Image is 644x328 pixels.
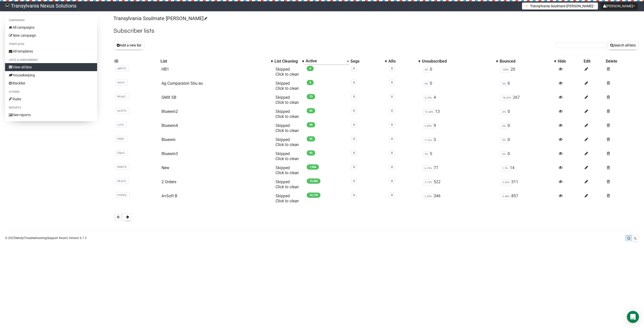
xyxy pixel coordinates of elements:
[501,165,510,171] span: 1.3%
[162,95,176,100] a: GMX SB
[275,86,299,91] a: Click to clean
[391,81,393,84] a: 0
[275,100,299,105] a: Click to clean
[307,178,320,184] span: 13,460
[275,109,299,119] span: Skipped
[159,58,273,65] th: List: No sort applied, activate to apply an ascending sort
[115,150,128,156] span: G0prC..
[391,95,393,98] a: 0
[115,192,130,198] span: PHDXQ..
[306,59,344,64] div: Active
[5,4,10,8] img: 586cc6b7d8bc403f0c61b981d947c989
[307,150,315,156] span: 95
[162,194,177,198] a: A+Soft B
[307,66,314,71] span: 0
[499,121,557,135] td: 0
[423,95,434,101] span: 5.19%
[387,58,421,65] th: ARs: No sort applied, activate to apply an ascending sort
[606,59,638,64] div: Delete
[499,79,557,93] td: 0
[274,59,300,64] div: List Cleaning
[350,59,382,64] div: Segs
[162,151,178,156] a: Bluewin3
[162,123,178,128] a: Bluewin4
[275,128,299,133] a: Click to clean
[423,67,430,73] span: 0%
[499,135,557,149] td: 0
[307,164,319,170] span: 1,066
[423,179,434,185] span: 3.73%
[115,80,128,85] span: iyQnV..
[423,194,434,199] span: 2.29%
[305,58,349,65] th: Active: Ascending sort applied, activate to apply a descending sort
[423,165,434,171] span: 6.74%
[160,59,268,64] div: List
[275,165,299,175] span: Skipped
[499,65,557,79] td: 20
[501,151,508,157] span: 0%
[499,58,557,65] th: Bounced: No sort applied, activate to apply an ascending sort
[275,95,299,105] span: Skipped
[162,81,203,86] a: Ag Cumparatori Stiu eu
[388,59,416,64] div: ARs
[307,80,314,85] span: 5
[391,109,393,112] a: 0
[353,109,355,112] a: 0
[391,165,393,169] a: 0
[307,136,315,142] span: 92
[5,17,97,23] li: Campaigns
[421,107,499,121] td: 13
[499,93,557,107] td: 267
[421,163,499,177] td: 77
[421,121,499,135] td: 9
[5,79,97,87] a: Blacklist
[162,109,178,114] a: Bluewin2
[162,137,176,142] a: Bluewin
[499,192,557,206] td: 857
[501,179,511,185] span: 2.26%
[391,137,393,140] a: 0
[275,67,299,77] span: Skipped
[275,81,299,91] span: Skipped
[501,95,513,101] span: 78.53%
[5,23,97,31] a: All campaigns
[275,194,299,203] span: Skipped
[353,137,355,140] a: 0
[5,235,87,241] p: © 2025 | | | Version 6.1.3
[275,72,299,77] a: Click to clean
[5,47,97,55] a: All templates
[5,71,97,79] a: Housekeeping
[115,136,127,142] span: 6fNEI..
[391,194,393,197] a: 0
[499,149,557,163] td: 0
[353,123,355,126] a: 0
[275,151,299,161] span: Skipped
[391,67,393,70] a: 0
[115,94,129,100] span: MUx67..
[353,67,355,70] a: 0
[275,142,299,147] a: Click to clean
[115,66,129,71] span: q8W75..
[47,236,67,240] a: Support forum
[423,151,430,157] span: 5%
[273,58,305,65] th: List Cleaning: No sort applied, activate to apply an ascending sort
[421,93,499,107] td: 4
[307,108,315,113] span: 82
[5,31,97,39] a: New campaign
[499,177,557,192] td: 311
[114,59,158,64] div: ID
[353,81,355,84] a: 0
[353,165,355,169] a: 0
[162,179,176,184] a: 2 Orders
[275,184,299,189] a: Click to clean
[5,111,97,119] a: See reports
[353,179,355,183] a: 0
[5,89,97,95] li: Others
[162,67,169,72] a: HB1
[422,59,494,64] div: Unsubscribed
[501,194,511,199] span: 5.48%
[501,109,508,115] span: 0%
[5,95,97,103] a: Rules
[275,114,299,119] a: Click to clean
[353,194,355,197] a: 0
